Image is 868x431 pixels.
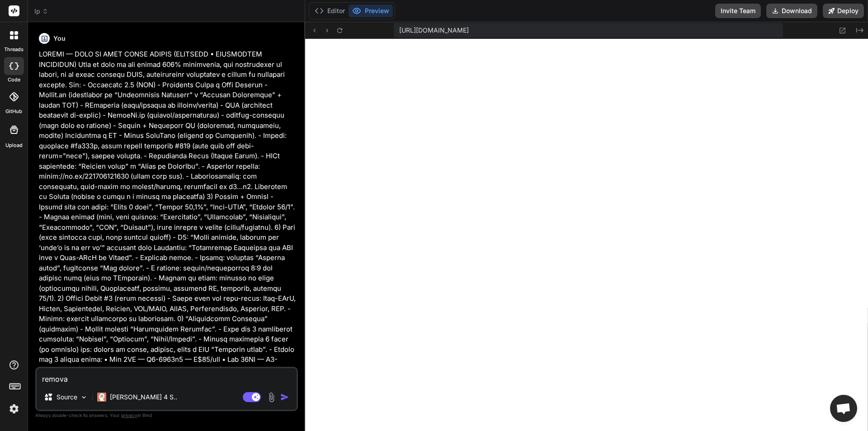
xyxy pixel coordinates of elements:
button: Download [766,4,817,18]
button: Deploy [823,4,864,18]
label: GitHub [5,108,22,115]
img: icon [280,393,289,402]
p: Always double-check its answers. Your in Bind [35,411,298,420]
img: Claude 4 Sonnet [97,393,106,402]
label: threads [4,46,24,53]
span: privacy [121,412,137,418]
label: code [8,76,20,84]
img: Pick Models [80,393,88,401]
h6: You [53,34,66,43]
iframe: Preview [305,39,868,431]
button: Preview [349,5,393,17]
p: Source [57,393,77,402]
button: Editor [311,5,349,17]
textarea: remova [37,368,297,384]
p: [PERSON_NAME] 4 S.. [110,393,177,402]
label: Upload [5,142,23,149]
img: attachment [266,392,277,403]
button: Invite Team [715,4,761,18]
img: settings [6,401,22,417]
span: [URL][DOMAIN_NAME] [399,26,469,35]
a: Bate-papo aberto [830,395,857,422]
span: lp [34,7,48,16]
